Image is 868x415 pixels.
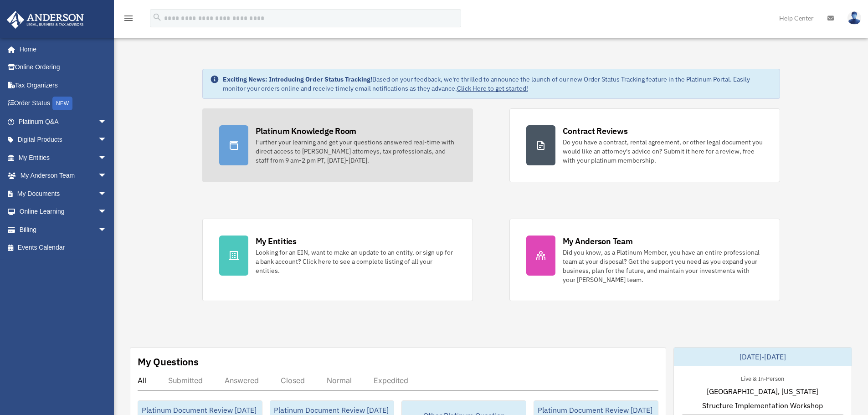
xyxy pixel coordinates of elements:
[98,184,116,203] span: arrow_drop_down
[4,11,87,29] img: Anderson Advisors Platinum Portal
[563,248,763,284] div: Did you know, as a Platinum Member, you have an entire professional team at your disposal? Get th...
[98,203,116,221] span: arrow_drop_down
[6,220,121,239] a: Billingarrow_drop_down
[509,108,780,182] a: Contract Reviews Do you have a contract, rental agreement, or other legal document you would like...
[138,355,199,369] div: My Questions
[509,219,780,301] a: My Anderson Team Did you know, as a Platinum Member, you have an entire professional team at your...
[6,40,116,58] a: Home
[256,138,456,165] div: Further your learning and get your questions answered real-time with direct access to [PERSON_NAM...
[256,248,456,275] div: Looking for an EIN, want to make an update to an entity, or sign up for a bank account? Click her...
[6,184,121,203] a: My Documentsarrow_drop_down
[123,16,134,24] a: menu
[6,149,121,167] a: My Entitiesarrow_drop_down
[281,376,305,385] div: Closed
[6,94,121,113] a: Order StatusNEW
[563,236,633,247] div: My Anderson Team
[457,84,528,92] a: Click Here to get started!
[225,376,259,385] div: Answered
[98,131,116,149] span: arrow_drop_down
[223,75,772,93] div: Based on your feedback, we're thrilled to announce the launch of our new Order Status Tracking fe...
[374,376,408,385] div: Expedited
[98,167,116,185] span: arrow_drop_down
[98,149,116,167] span: arrow_drop_down
[138,376,146,385] div: All
[563,125,628,137] div: Contract Reviews
[6,113,121,131] a: Platinum Q&Aarrow_drop_down
[98,220,116,239] span: arrow_drop_down
[6,167,121,185] a: My Anderson Teamarrow_drop_down
[847,11,861,25] img: User Pic
[674,348,852,366] div: [DATE]-[DATE]
[223,75,372,83] strong: Exciting News: Introducing Order Status Tracking!
[52,97,72,110] div: NEW
[152,12,162,22] i: search
[327,376,352,385] div: Normal
[256,236,297,247] div: My Entities
[6,239,121,257] a: Events Calendar
[123,13,134,24] i: menu
[168,376,203,385] div: Submitted
[707,386,818,397] span: [GEOGRAPHIC_DATA], [US_STATE]
[6,203,121,221] a: Online Learningarrow_drop_down
[6,131,121,149] a: Digital Productsarrow_drop_down
[563,138,763,165] div: Do you have a contract, rental agreement, or other legal document you would like an attorney's ad...
[202,219,473,301] a: My Entities Looking for an EIN, want to make an update to an entity, or sign up for a bank accoun...
[256,125,357,137] div: Platinum Knowledge Room
[202,108,473,182] a: Platinum Knowledge Room Further your learning and get your questions answered real-time with dire...
[98,113,116,131] span: arrow_drop_down
[6,76,121,94] a: Tax Organizers
[6,58,121,77] a: Online Ordering
[702,400,823,411] span: Structure Implementation Workshop
[734,373,791,383] div: Live & In-Person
